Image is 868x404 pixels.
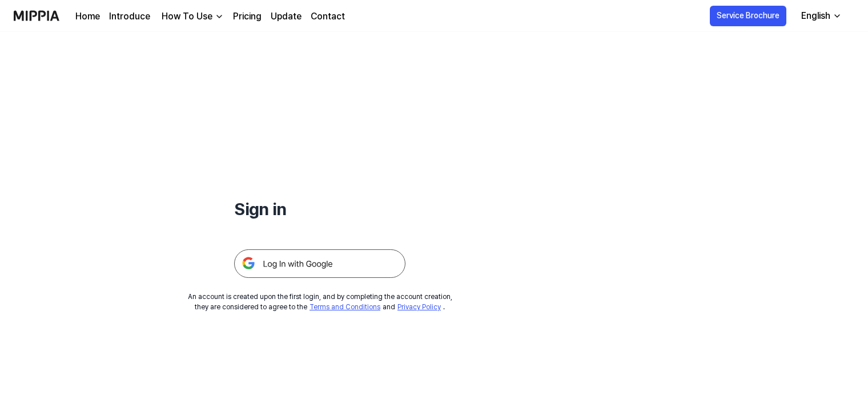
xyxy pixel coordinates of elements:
a: Introduce [109,10,150,23]
button: How To Use [159,10,224,23]
button: English [792,5,849,27]
a: Home [75,10,100,23]
a: Contact [311,10,345,23]
button: Service Brochure [710,6,786,26]
a: Terms and Conditions [310,303,380,311]
img: 구글 로그인 버튼 [234,249,405,278]
div: English [799,9,833,23]
a: Pricing [233,10,262,23]
a: Privacy Policy [397,303,441,311]
div: An account is created upon the first login, and by completing the account creation, they are cons... [188,292,452,312]
h1: Sign in [234,196,405,222]
div: How To Use [159,10,215,23]
a: Update [271,10,302,23]
img: down [215,12,224,21]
